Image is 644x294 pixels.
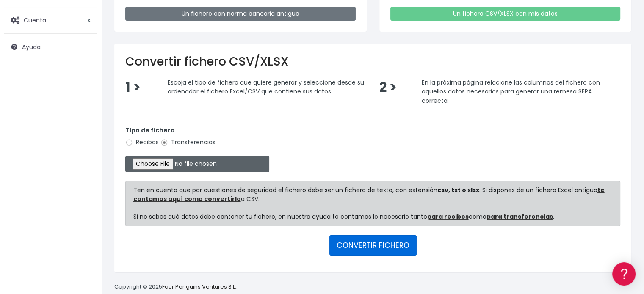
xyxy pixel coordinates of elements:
[4,11,97,29] a: Cuenta
[329,235,417,256] button: CONVERTIR FICHERO
[24,16,46,24] span: Cuenta
[116,244,163,252] a: POWERED BY ENCHANT
[486,212,553,221] a: para transferencias
[4,38,97,56] a: Ayuda
[125,181,620,226] div: Ten en cuenta que por cuestiones de seguridad el fichero debe ser un fichero de texto, con extens...
[125,7,356,21] a: Un fichero con norma bancaria antiguo
[421,78,600,104] span: En la próxima página relacione las columnas del fichero con aquellos datos necesarios para genera...
[125,126,175,135] strong: Tipo de fichero
[8,59,161,67] div: Información general
[427,212,469,221] a: para recibos
[22,43,41,51] span: Ayuda
[160,138,216,147] label: Transferencias
[8,226,161,241] button: Contáctanos
[8,216,161,229] a: API
[125,55,620,69] h2: Convertir fichero CSV/XLSX
[8,203,161,211] div: Programadores
[125,138,159,147] label: Recibos
[114,283,238,291] p: Copyright © 2025 .
[8,107,161,120] a: Formatos
[8,72,161,85] a: Información general
[8,133,161,146] a: Videotutoriales
[8,168,161,176] div: Facturación
[125,78,141,96] span: 1 >
[162,283,236,291] a: Four Penguins Ventures S.L.
[8,120,161,133] a: Problemas habituales
[133,186,605,203] a: te contamos aquí como convertirlo
[8,146,161,159] a: Perfiles de empresas
[168,78,364,96] span: Escoja el tipo de fichero que quiere generar y seleccione desde su ordenador el fichero Excel/CSV...
[437,186,479,194] strong: csv, txt o xlsx
[8,93,161,102] div: Convertir ficheros
[390,7,621,21] a: Un fichero CSV/XLSX con mis datos
[8,181,161,195] a: General
[379,78,396,96] span: 2 >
